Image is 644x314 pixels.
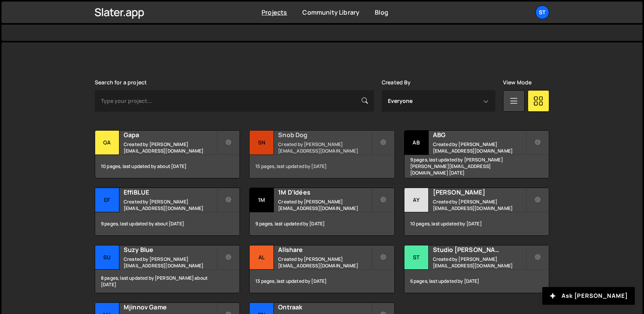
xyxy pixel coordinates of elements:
a: Al Allshare Created by [PERSON_NAME][EMAIL_ADDRESS][DOMAIN_NAME] 13 pages, last updated by [DATE] [249,245,394,293]
div: Su [95,245,119,270]
a: St Studio [PERSON_NAME] Created by [PERSON_NAME][EMAIL_ADDRESS][DOMAIN_NAME] 6 pages, last update... [404,245,549,293]
h2: ABG [433,131,526,139]
h2: Gapa [124,131,216,139]
h2: [PERSON_NAME] [433,188,526,196]
label: Search for a project [95,79,147,86]
h2: Suzy Blue [124,245,216,254]
div: AB [404,131,429,155]
small: Created by [PERSON_NAME][EMAIL_ADDRESS][DOMAIN_NAME] [433,256,526,269]
a: Su Suzy Blue Created by [PERSON_NAME][EMAIL_ADDRESS][DOMAIN_NAME] 8 pages, last updated by [PERSO... [95,245,240,293]
div: Ga [95,131,119,155]
div: 15 pages, last updated by [DATE] [250,155,394,178]
small: Created by [PERSON_NAME][EMAIL_ADDRESS][DOMAIN_NAME] [278,141,371,154]
small: Created by [PERSON_NAME][EMAIL_ADDRESS][DOMAIN_NAME] [433,198,526,212]
div: 8 pages, last updated by [PERSON_NAME] about [DATE] [95,270,240,293]
a: AB ABG Created by [PERSON_NAME][EMAIL_ADDRESS][DOMAIN_NAME] 9 pages, last updated by [PERSON_NAME... [404,130,549,178]
div: 6 pages, last updated by [DATE] [404,270,549,293]
a: Ef EffiBLUE Created by [PERSON_NAME][EMAIL_ADDRESS][DOMAIN_NAME] 9 pages, last updated by about [... [95,188,240,236]
h2: Studio [PERSON_NAME] [433,245,526,254]
a: Ay [PERSON_NAME] Created by [PERSON_NAME][EMAIL_ADDRESS][DOMAIN_NAME] 10 pages, last updated by [... [404,188,549,236]
label: View Mode [503,79,532,86]
div: Ay [404,188,429,212]
h2: Ontraak [278,303,371,311]
a: St [535,5,549,19]
small: Created by [PERSON_NAME][EMAIL_ADDRESS][DOMAIN_NAME] [278,198,371,212]
div: Sn [250,131,274,155]
h2: Mjinnov Game [124,303,216,311]
input: Type your project... [95,90,374,112]
div: 1M [250,188,274,212]
h2: EffiBLUE [124,188,216,196]
div: 10 pages, last updated by about [DATE] [95,155,240,178]
a: Ga Gapa Created by [PERSON_NAME][EMAIL_ADDRESS][DOMAIN_NAME] 10 pages, last updated by about [DATE] [95,130,240,178]
button: Ask [PERSON_NAME] [542,287,635,305]
small: Created by [PERSON_NAME][EMAIL_ADDRESS][DOMAIN_NAME] [124,141,216,154]
a: Sn Snob Dog Created by [PERSON_NAME][EMAIL_ADDRESS][DOMAIN_NAME] 15 pages, last updated by [DATE] [249,130,394,178]
div: Ef [95,188,119,212]
div: 9 pages, last updated by [DATE] [250,212,394,235]
div: 9 pages, last updated by about [DATE] [95,212,240,235]
div: 10 pages, last updated by [DATE] [404,212,549,235]
div: St [404,245,429,270]
div: 9 pages, last updated by [PERSON_NAME] [PERSON_NAME][EMAIL_ADDRESS][DOMAIN_NAME] [DATE] [404,155,549,178]
a: Blog [375,8,388,17]
div: Al [250,245,274,270]
small: Created by [PERSON_NAME][EMAIL_ADDRESS][DOMAIN_NAME] [433,141,526,154]
a: Projects [262,8,287,17]
h2: 1M D'Idées [278,188,371,196]
a: Community Library [302,8,359,17]
h2: Snob Dog [278,131,371,139]
small: Created by [PERSON_NAME][EMAIL_ADDRESS][DOMAIN_NAME] [124,198,216,212]
small: Created by [PERSON_NAME][EMAIL_ADDRESS][DOMAIN_NAME] [278,256,371,269]
h2: Allshare [278,245,371,254]
small: Created by [PERSON_NAME][EMAIL_ADDRESS][DOMAIN_NAME] [124,256,216,269]
label: Created By [382,79,411,86]
a: 1M 1M D'Idées Created by [PERSON_NAME][EMAIL_ADDRESS][DOMAIN_NAME] 9 pages, last updated by [DATE] [249,188,394,236]
div: 13 pages, last updated by [DATE] [250,270,394,293]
